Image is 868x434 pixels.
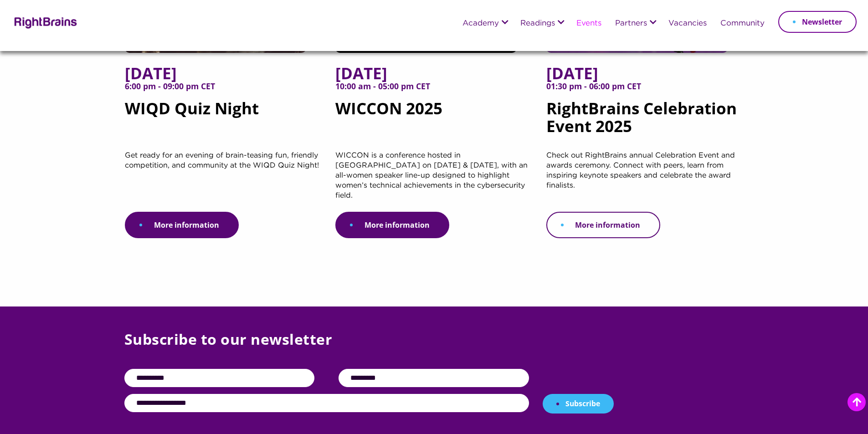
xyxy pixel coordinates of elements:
p: Subscribe to our newsletter [124,329,744,369]
a: More information [335,212,449,238]
a: Readings [520,20,555,28]
span: [DATE] [125,64,322,82]
span: [DATE] [546,64,743,82]
a: More information [546,212,660,238]
p: Check out RightBrains annual Celebration Event and awards ceremony. Connect with peers, learn fro... [546,151,743,212]
a: Partners [615,20,647,28]
span: 01:30 pm - 06:00 pm CET [546,82,743,99]
a: Vacancies [668,20,707,28]
button: Subscribe [543,394,614,414]
a: Academy [462,20,499,28]
span: [DATE] [335,64,532,82]
span: 10:00 am - 05:00 pm CET [335,82,532,99]
h5: WICCON 2025 [335,64,532,151]
img: Rightbrains [11,15,77,29]
a: More information [125,212,239,238]
a: Community [720,20,765,28]
a: Newsletter [778,11,857,33]
p: Get ready for an evening of brain-teasing fun, friendly competition, and community at the WIQD Qu... [125,151,322,212]
a: Events [576,20,601,28]
h5: WIQD Quiz Night [125,64,322,151]
h5: RightBrains Celebration Event 2025 [546,64,743,151]
p: WICCON is a conference hosted in [GEOGRAPHIC_DATA] on [DATE] & [DATE], with an all-women speaker ... [335,151,532,212]
span: 6:00 pm - 09:00 pm CET [125,82,322,99]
